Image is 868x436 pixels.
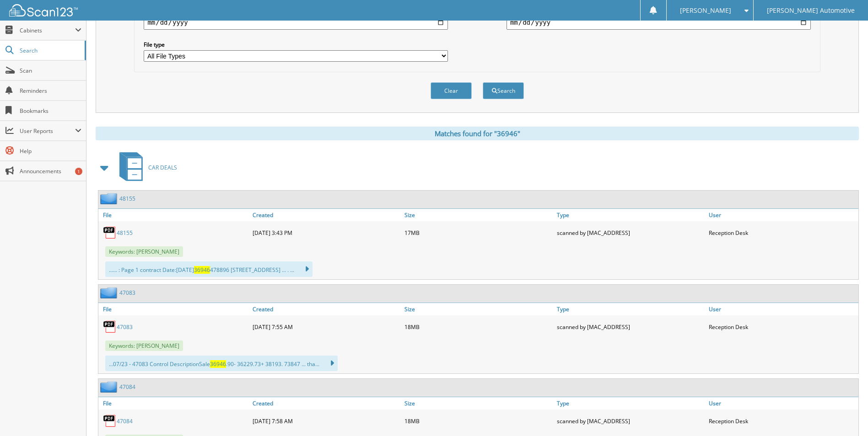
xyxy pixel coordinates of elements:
[555,209,706,221] a: Type
[100,381,119,393] img: folder2.png
[9,4,78,16] img: scan123-logo-white.svg
[555,303,706,315] a: Type
[103,226,117,239] img: PDF.png
[767,8,855,13] span: [PERSON_NAME] Automotive
[555,397,706,409] a: Type
[483,82,524,99] button: Search
[402,397,554,409] a: Size
[144,41,448,48] label: File type
[680,8,731,13] span: [PERSON_NAME]
[148,164,177,171] span: CAR DEALS
[20,27,75,34] span: Cabinets
[507,15,811,30] input: end
[96,127,859,140] div: Matches found for "36946"
[250,318,402,336] div: [DATE] 7:55 AM
[706,303,858,315] a: User
[20,147,81,155] span: Help
[706,223,858,242] div: Reception Desk
[706,318,858,336] div: Reception Desk
[555,412,706,430] div: scanned by [MAC_ADDRESS]
[402,318,554,336] div: 18MB
[20,167,81,175] span: Announcements
[103,414,117,428] img: PDF.png
[114,149,177,186] a: CAR DEALS
[100,193,119,204] img: folder2.png
[20,127,75,135] span: User Reports
[98,303,250,315] a: File
[555,318,706,336] div: scanned by [MAC_ADDRESS]
[250,223,402,242] div: [DATE] 3:43 PM
[822,392,868,436] iframe: Chat Widget
[105,261,313,277] div: ...... : Page 1 contract Date:[DATE] 478896 [STREET_ADDRESS] ... . ...
[105,356,338,371] div: ...07/23 - 47083 Control DescriptionSale .90- 36229.73+ 38193. 73847 ... tha...
[103,320,117,334] img: PDF.png
[100,287,119,298] img: folder2.png
[20,87,81,95] span: Reminders
[555,223,706,242] div: scanned by [MAC_ADDRESS]
[117,229,133,237] a: 48155
[250,397,402,409] a: Created
[20,107,81,115] span: Bookmarks
[119,383,135,391] a: 47084
[98,397,250,409] a: File
[117,323,133,331] a: 47083
[250,209,402,221] a: Created
[105,340,183,351] span: Keywords: [PERSON_NAME]
[402,209,554,221] a: Size
[250,412,402,430] div: [DATE] 7:58 AM
[402,223,554,242] div: 17MB
[431,82,472,99] button: Clear
[98,209,250,221] a: File
[194,266,210,274] span: 36946
[75,168,82,175] div: 1
[119,195,135,202] a: 48155
[402,412,554,430] div: 18MB
[706,209,858,221] a: User
[144,15,448,30] input: start
[119,289,135,297] a: 47083
[117,417,133,425] a: 47084
[250,303,402,315] a: Created
[105,246,183,257] span: Keywords: [PERSON_NAME]
[706,412,858,430] div: Reception Desk
[20,47,80,54] span: Search
[706,397,858,409] a: User
[20,67,81,74] span: Scan
[402,303,554,315] a: Size
[210,360,226,368] span: 36946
